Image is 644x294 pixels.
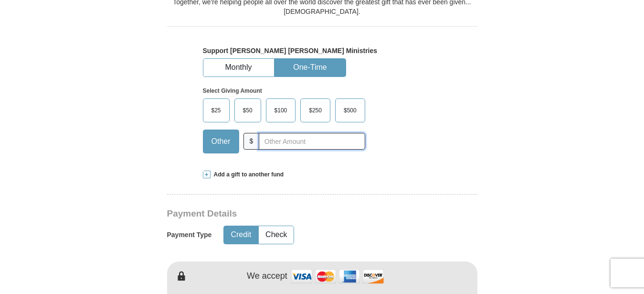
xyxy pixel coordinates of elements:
[259,133,365,150] input: Other Amount
[259,226,294,244] button: Check
[203,59,274,76] button: Monthly
[270,103,292,118] span: $100
[304,103,327,118] span: $250
[207,103,226,118] span: $25
[167,231,212,239] h5: Payment Type
[167,208,411,219] h3: Payment Details
[339,103,361,118] span: $500
[207,134,235,149] span: Other
[203,87,262,94] strong: Select Giving Amount
[243,133,260,150] span: $
[275,59,346,76] button: One-Time
[238,103,257,118] span: $50
[203,47,442,55] h5: Support [PERSON_NAME] [PERSON_NAME] Ministries
[247,271,287,282] h4: We accept
[290,266,385,287] img: credit cards accepted
[211,171,284,179] span: Add a gift to another fund
[224,226,258,244] button: Credit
